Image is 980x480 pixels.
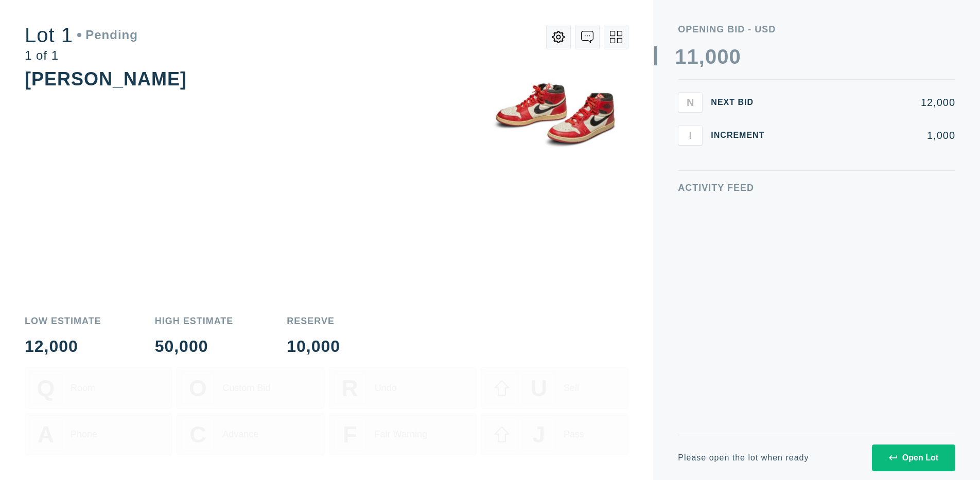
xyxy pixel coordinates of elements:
[711,98,773,106] div: Next Bid
[25,49,138,62] div: 1 of 1
[675,46,687,67] div: 1
[25,338,101,354] div: 12,000
[705,46,717,67] div: 0
[155,338,234,354] div: 50,000
[781,130,955,140] div: 1,000
[287,316,340,326] div: Reserve
[699,46,705,252] div: ,
[729,46,741,67] div: 0
[687,96,694,108] span: N
[889,453,938,463] div: Open Lot
[711,131,773,139] div: Increment
[77,29,138,41] div: Pending
[25,316,101,326] div: Low Estimate
[781,97,955,108] div: 12,000
[25,25,138,45] div: Lot 1
[678,92,703,113] button: N
[678,183,955,192] div: Activity Feed
[689,129,692,141] span: I
[678,125,703,146] button: I
[678,454,809,462] div: Please open the lot when ready
[678,25,955,34] div: Opening bid - USD
[717,46,729,67] div: 0
[687,46,699,67] div: 1
[872,445,955,471] button: Open Lot
[155,316,234,326] div: High Estimate
[287,338,340,354] div: 10,000
[25,68,187,90] div: [PERSON_NAME]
